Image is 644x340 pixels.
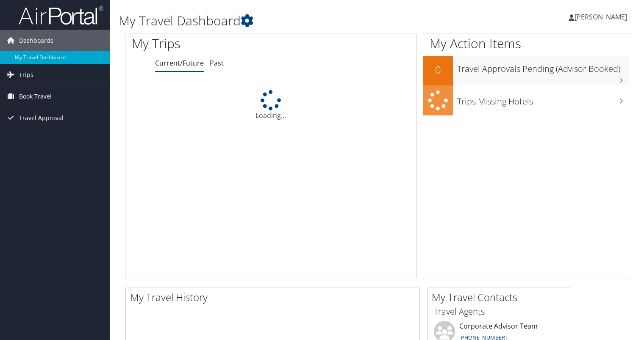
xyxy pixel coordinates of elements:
img: airportal-logo.png [19,5,103,25]
h1: My Action Items [423,35,629,52]
a: [PERSON_NAME] [569,4,636,30]
span: Book Travel [19,86,52,107]
a: Trips Missing Hotels [423,85,629,115]
span: Travel Approval [19,107,64,129]
h3: Trips Missing Hotels [457,91,629,107]
h2: My Travel Contacts [432,290,571,304]
a: Current/Future [155,58,204,68]
h2: 0 [423,63,453,77]
h3: Travel Agents [434,306,564,318]
a: Past [210,58,224,68]
h1: My Trips [132,35,289,52]
h2: My Travel History [130,290,419,304]
div: Loading... [125,90,416,121]
a: 0Travel Approvals Pending (Advisor Booked) [423,56,629,85]
span: Trips [19,64,33,85]
span: [PERSON_NAME] [575,12,627,22]
h1: My Travel Dashboard [119,12,463,30]
h3: Travel Approvals Pending (Advisor Booked) [457,59,629,75]
span: Dashboards [19,30,53,51]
